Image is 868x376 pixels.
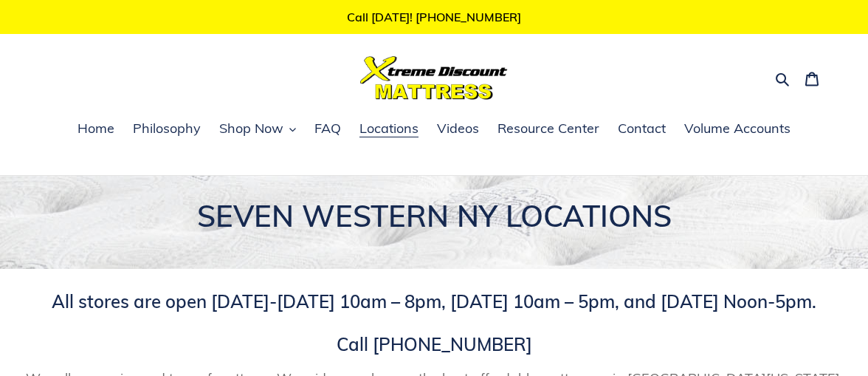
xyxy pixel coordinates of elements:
[133,120,201,137] span: Philosophy
[359,120,418,137] span: Locations
[490,118,607,140] a: Resource Center
[352,118,426,140] a: Locations
[610,118,673,140] a: Contact
[618,120,666,137] span: Contact
[219,120,283,137] span: Shop Now
[125,118,208,140] a: Philosophy
[677,118,798,140] a: Volume Accounts
[437,120,479,137] span: Videos
[197,197,672,234] span: SEVEN WESTERN NY LOCATIONS
[314,120,341,137] span: FAQ
[52,290,816,355] span: All stores are open [DATE]-[DATE] 10am – 8pm, [DATE] 10am – 5pm, and [DATE] Noon-5pm. Call [PHONE...
[430,118,486,140] a: Videos
[212,118,303,140] button: Shop Now
[307,118,348,140] a: FAQ
[684,120,790,137] span: Volume Accounts
[70,118,122,140] a: Home
[77,120,114,137] span: Home
[497,120,599,137] span: Resource Center
[360,56,508,100] img: Xtreme Discount Mattress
